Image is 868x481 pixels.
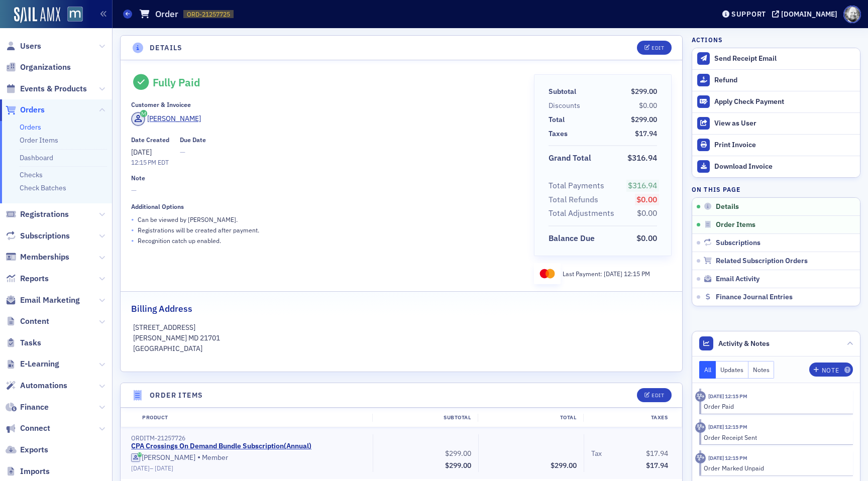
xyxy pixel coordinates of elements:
[822,368,839,373] div: Note
[20,316,49,327] span: Content
[636,233,657,243] span: $0.00
[6,41,41,52] a: Users
[20,466,50,477] span: Imports
[20,153,53,162] a: Dashboard
[6,295,80,306] a: Email Marketing
[699,361,716,379] button: All
[155,8,178,20] h1: Order
[14,7,60,23] img: SailAMX
[639,101,657,110] span: $0.00
[591,448,602,459] div: Tax
[131,174,145,182] div: Note
[131,225,134,235] span: •
[716,361,748,379] button: Updates
[197,452,200,462] span: •
[6,83,87,94] a: Events & Products
[692,134,860,156] a: Print Invoice
[445,449,471,458] span: $299.00
[131,203,184,210] div: Additional Options
[716,257,808,266] span: Related Subscription Orders
[551,461,577,470] span: $299.00
[637,208,657,218] span: $0.00
[704,433,846,442] div: Order Receipt Sent
[549,194,598,206] div: Total Refunds
[549,194,602,206] span: Total Refunds
[445,461,471,470] span: $299.00
[637,41,672,55] button: Edit
[6,358,59,370] a: E-Learning
[142,453,195,462] div: [PERSON_NAME]
[708,393,747,400] time: 8/6/2025 12:15 PM
[133,333,670,343] p: [PERSON_NAME] MD 21701
[131,464,150,472] span: [DATE]
[6,316,49,327] a: Content
[155,464,173,472] span: [DATE]
[6,380,67,391] a: Automations
[563,269,650,278] div: Last Payment:
[133,322,670,333] p: [STREET_ADDRESS]
[180,136,206,144] div: Due Date
[20,295,80,306] span: Email Marketing
[692,156,860,177] a: Download Invoice
[716,275,759,284] span: Email Activity
[549,129,571,139] span: Taxes
[646,461,668,470] span: $17.94
[187,10,230,19] span: ORD-21257725
[131,158,156,166] time: 12:15 PM
[20,183,66,192] a: Check Batches
[692,48,860,69] button: Send Receipt Email
[716,202,739,211] span: Details
[624,270,650,278] span: 12:15 PM
[372,414,478,422] div: Subtotal
[718,338,770,349] span: Activity & Notes
[20,444,48,455] span: Exports
[20,136,58,145] a: Order Items
[6,466,50,477] a: Imports
[6,444,48,455] a: Exports
[637,388,672,402] button: Edit
[549,100,580,111] div: Discounts
[714,162,855,171] div: Download Invoice
[20,230,70,242] span: Subscriptions
[714,97,855,106] div: Apply Check Payment
[67,7,83,22] img: SailAMX
[6,230,70,242] a: Subscriptions
[549,129,568,139] div: Taxes
[6,104,45,115] a: Orders
[20,123,41,132] a: Orders
[131,302,192,315] h2: Billing Address
[153,76,200,89] div: Fully Paid
[20,170,43,179] a: Checks
[549,180,608,192] span: Total Payments
[549,232,598,245] span: Balance Due
[714,119,855,128] div: View as User
[549,114,568,125] span: Total
[636,194,657,204] span: $0.00
[714,54,855,63] div: Send Receipt Email
[20,402,49,413] span: Finance
[180,147,206,158] span: —
[692,112,860,134] button: View as User
[131,235,134,246] span: •
[20,423,50,434] span: Connect
[549,86,580,97] span: Subtotal
[549,207,614,219] div: Total Adjustments
[704,463,846,472] div: Order Marked Unpaid
[131,434,366,442] div: ORDITM-21257726
[6,273,49,284] a: Reports
[695,391,706,402] div: Activity
[731,10,766,19] div: Support
[138,215,238,224] p: Can be viewed by [PERSON_NAME] .
[716,220,755,229] span: Order Items
[708,423,747,430] time: 8/6/2025 12:15 PM
[716,293,793,302] span: Finance Journal Entries
[627,153,657,163] span: $316.94
[583,414,675,422] div: Taxes
[692,91,860,112] button: Apply Check Payment
[138,225,259,234] p: Registrations will be created after payment.
[20,252,69,263] span: Memberships
[695,422,706,433] div: Activity
[20,104,45,115] span: Orders
[20,41,41,52] span: Users
[604,270,624,278] span: [DATE]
